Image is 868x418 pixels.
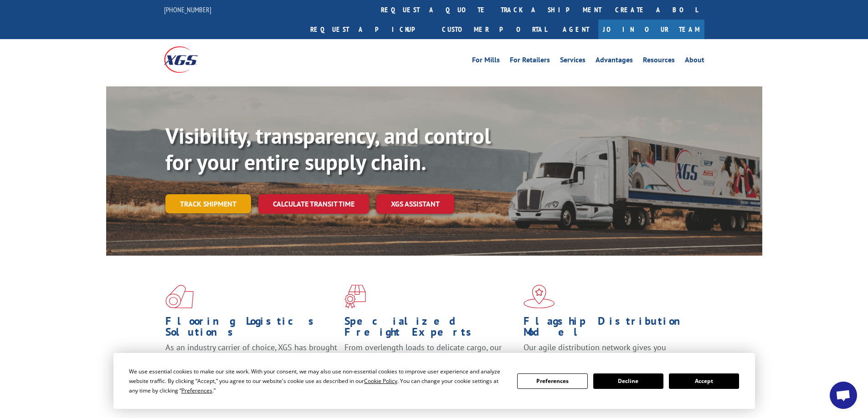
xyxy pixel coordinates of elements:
a: Resources [643,56,675,66]
a: Track shipment [165,194,251,213]
a: Customer Portal [435,20,554,39]
a: XGS ASSISTANT [376,194,454,214]
div: Cookie Consent Prompt [113,353,755,409]
img: xgs-icon-total-supply-chain-intelligence-red [165,285,194,308]
a: Advantages [596,56,633,66]
button: Preferences [517,373,587,389]
span: Cookie Policy [364,377,397,385]
span: As an industry carrier of choice, XGS has brought innovation and dedication to flooring logistics... [165,342,337,374]
span: Our agile distribution network gives you nationwide inventory management on demand. [524,342,691,363]
p: From overlength loads to delicate cargo, our experienced staff knows the best way to move your fr... [344,342,517,383]
a: Join Our Team [598,20,704,39]
h1: Specialized Freight Experts [344,316,517,342]
b: Visibility, transparency, and control for your entire supply chain. [165,121,491,176]
img: xgs-icon-flagship-distribution-model-red [524,285,555,308]
img: xgs-icon-focused-on-flooring-red [344,285,366,308]
span: Preferences [181,387,212,394]
a: For Retailers [510,56,550,66]
h1: Flagship Distribution Model [524,316,696,342]
a: For Mills [472,56,500,66]
a: Agent [554,20,598,39]
a: About [685,56,704,66]
div: We use essential cookies to make our site work. With your consent, we may also use non-essential ... [129,367,506,395]
a: [PHONE_NUMBER] [164,5,211,14]
a: Services [560,56,586,66]
a: Calculate transit time [258,194,369,214]
a: Request a pickup [303,20,435,39]
div: Open chat [830,382,857,409]
button: Decline [593,373,663,389]
h1: Flooring Logistics Solutions [165,316,338,342]
button: Accept [669,373,739,389]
